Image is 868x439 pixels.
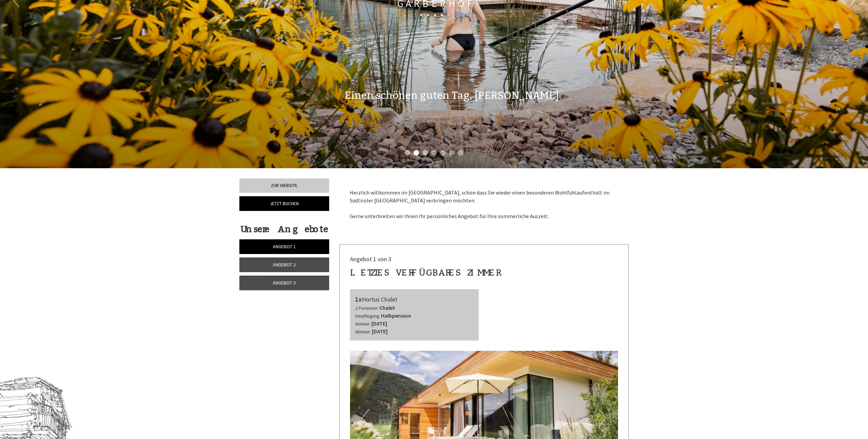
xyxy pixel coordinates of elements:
b: 1x [355,295,362,303]
p: Herzlich willkommen im [GEOGRAPHIC_DATA], schön dass Sie wieder einen besonderen Wohlfühlaufentha... [350,189,619,220]
button: Next [599,409,606,426]
a: Zur Website [239,178,329,193]
b: [DATE] [372,320,387,327]
span: Angebot 1 von 3 [350,255,391,263]
button: Previous [362,409,369,426]
b: Chalet [379,304,395,311]
span: Angebot 2 [273,262,296,268]
div: Unsere Angebote [239,223,329,236]
b: Halbpension [381,312,411,319]
h1: Einen schönen guten Tag, [PERSON_NAME] [345,90,559,101]
small: Anreise: [355,321,370,327]
span: Angebot 3 [273,280,296,286]
b: [DATE] [372,328,388,335]
small: Verpflegung: [355,313,380,319]
small: 2 Personen: [355,305,378,311]
div: Hortus Chalet [355,294,474,304]
div: Letztes verfügbares Zimmer [350,266,499,279]
a: Jetzt buchen [239,196,329,211]
span: Angebot 1 [273,243,296,250]
small: Abreise: [355,329,371,335]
